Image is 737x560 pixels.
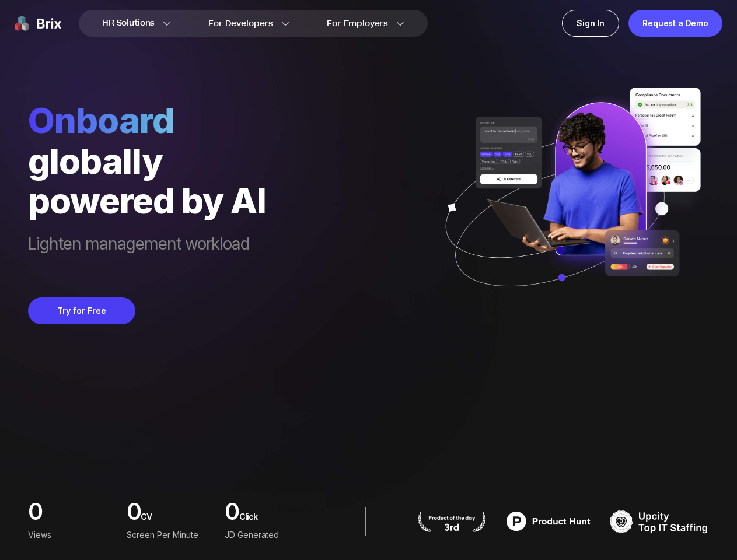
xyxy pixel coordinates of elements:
[102,14,155,33] span: HR Solutions
[239,508,314,533] span: Click
[628,10,722,37] a: Request a Demo
[225,528,314,541] div: JD Generated
[28,235,266,274] span: Lighten management workload
[225,501,239,526] span: 0
[28,297,135,324] button: Try for Free
[417,511,487,532] img: product hunt badge
[562,10,619,37] a: Sign In
[208,17,273,30] span: For Developers
[327,17,388,30] span: For Employers
[127,501,141,526] span: 0
[610,507,709,536] img: TOP IT STAFFING
[141,508,215,533] span: CV
[28,141,266,181] div: globally
[499,507,598,536] img: product hunt badge
[28,528,117,541] div: Views
[28,181,266,220] div: powered by AI
[431,87,709,311] img: ai generate
[28,99,266,141] span: Onboard
[127,528,216,541] div: screen per minute
[28,501,42,521] span: 0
